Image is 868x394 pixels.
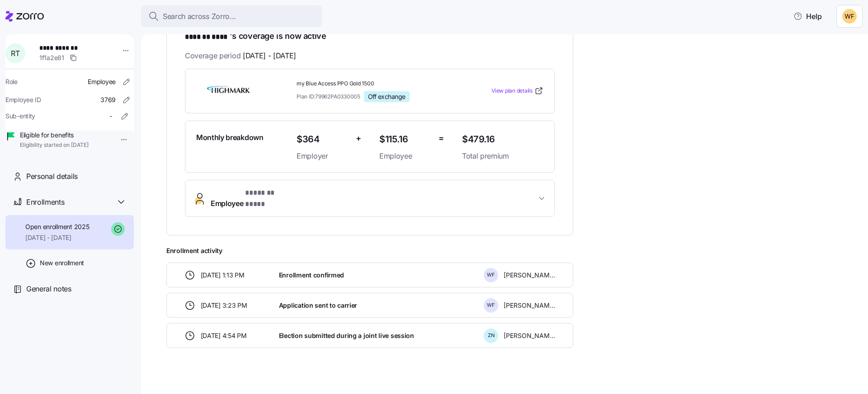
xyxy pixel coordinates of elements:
span: Enrollment activity [166,246,573,255]
span: my Blue Access PPO Gold 1500 [297,80,455,88]
span: [DATE] 3:23 PM [201,301,247,310]
span: Employee [88,77,116,86]
span: R T [11,50,19,57]
h1: 's coverage is now active [185,30,555,43]
img: 8adafdde462ffddea829e1adcd6b1844 [842,9,857,23]
span: Enrollments [26,197,64,208]
span: Plan ID: 79962PA0330005 [297,93,360,100]
span: Help [793,11,822,22]
span: Eligibility started on [DATE] [20,141,89,149]
span: New enrollment [40,258,84,267]
span: Employer [297,150,349,162]
span: Election submitted during a joint live session [279,331,414,340]
span: Monthly breakdown [196,132,264,143]
span: [PERSON_NAME] [504,271,555,280]
span: $115.16 [379,132,431,147]
span: $479.16 [462,132,543,147]
span: Off exchange [368,93,406,101]
span: Sub-entity [5,112,35,121]
img: Highmark BlueCross BlueShield [196,80,261,101]
span: Eligible for benefits [20,131,89,140]
a: View plan details [491,86,543,95]
span: Employee [379,150,431,162]
span: Role [5,77,18,86]
span: Employee [211,188,294,209]
span: [PERSON_NAME] [504,301,555,310]
span: = [439,132,444,145]
span: W F [487,303,495,308]
span: W F [487,272,495,277]
span: 1f1a2e81 [39,53,64,62]
span: Application sent to carrier [279,301,357,310]
span: Search across Zorro... [163,11,236,22]
span: [DATE] 1:13 PM [201,271,245,280]
span: [PERSON_NAME] [504,331,555,340]
span: [DATE] - [DATE] [243,50,296,61]
span: [DATE] 4:54 PM [201,331,247,340]
span: 3769 [100,95,116,104]
span: Employee ID [5,95,41,104]
span: $364 [297,132,349,147]
button: Search across Zorro... [141,5,322,27]
span: Personal details [26,171,78,182]
span: Coverage period [185,50,296,61]
span: Z N [488,333,495,338]
span: Open enrollment 2025 [25,222,89,231]
span: Total premium [462,150,543,162]
span: - [109,112,112,121]
span: General notes [26,283,71,295]
span: + [356,132,361,145]
span: [DATE] - [DATE] [25,233,89,242]
span: Enrollment confirmed [279,271,344,280]
span: View plan details [491,87,533,95]
button: Help [786,7,829,25]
